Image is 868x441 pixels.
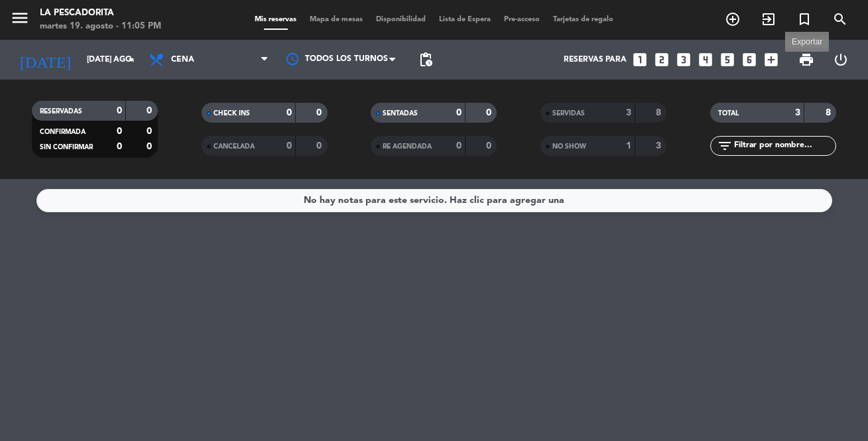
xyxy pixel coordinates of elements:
strong: 0 [286,108,292,117]
i: exit_to_app [761,11,776,27]
strong: 0 [486,141,494,151]
span: pending_actions [418,52,434,68]
span: CONFIRMADA [40,129,86,135]
span: Mapa de mesas [303,16,369,23]
strong: 0 [117,106,122,115]
span: SERVIDAS [552,110,585,117]
i: looks_5 [719,51,736,68]
span: Reservas para [564,55,627,64]
span: Pre-acceso [497,16,546,23]
span: Cena [171,55,194,64]
i: add_box [763,51,780,68]
strong: 0 [486,108,494,117]
span: TOTAL [718,110,739,117]
i: add_circle_outline [725,11,741,27]
strong: 1 [626,141,631,151]
div: Exportar [785,36,829,48]
i: menu [10,8,30,28]
strong: 0 [286,141,292,151]
i: looks_one [631,51,649,68]
strong: 3 [795,108,800,117]
strong: 8 [656,108,664,117]
i: turned_in_not [796,11,812,27]
i: power_settings_new [833,52,849,68]
span: SENTADAS [383,110,418,117]
strong: 0 [456,141,462,151]
span: CHECK INS [214,110,250,117]
strong: 0 [117,142,122,151]
span: print [798,52,814,68]
button: menu [10,8,30,32]
i: arrow_drop_down [123,52,139,68]
i: looks_6 [741,51,758,68]
i: looks_4 [697,51,714,68]
span: Mis reservas [248,16,303,23]
i: [DATE] [10,45,80,74]
strong: 0 [147,106,155,115]
strong: 0 [316,108,324,117]
i: search [832,11,848,27]
strong: 3 [626,108,631,117]
strong: 3 [656,141,664,151]
input: Filtrar por nombre... [733,139,836,153]
div: martes 19. agosto - 11:05 PM [40,20,161,33]
span: CANCELADA [214,143,255,150]
strong: 0 [147,142,155,151]
div: La Pescadorita [40,7,161,20]
strong: 0 [117,127,122,136]
span: RESERVADAS [40,108,82,115]
i: looks_3 [675,51,692,68]
span: RE AGENDADA [383,143,432,150]
span: Disponibilidad [369,16,432,23]
span: SIN CONFIRMAR [40,144,93,151]
i: filter_list [717,138,733,154]
div: No hay notas para este servicio. Haz clic para agregar una [304,193,564,208]
i: looks_two [653,51,670,68]
div: LOG OUT [824,40,858,80]
span: Tarjetas de regalo [546,16,620,23]
strong: 0 [147,127,155,136]
span: Lista de Espera [432,16,497,23]
strong: 8 [826,108,834,117]
strong: 0 [456,108,462,117]
strong: 0 [316,141,324,151]
span: NO SHOW [552,143,586,150]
